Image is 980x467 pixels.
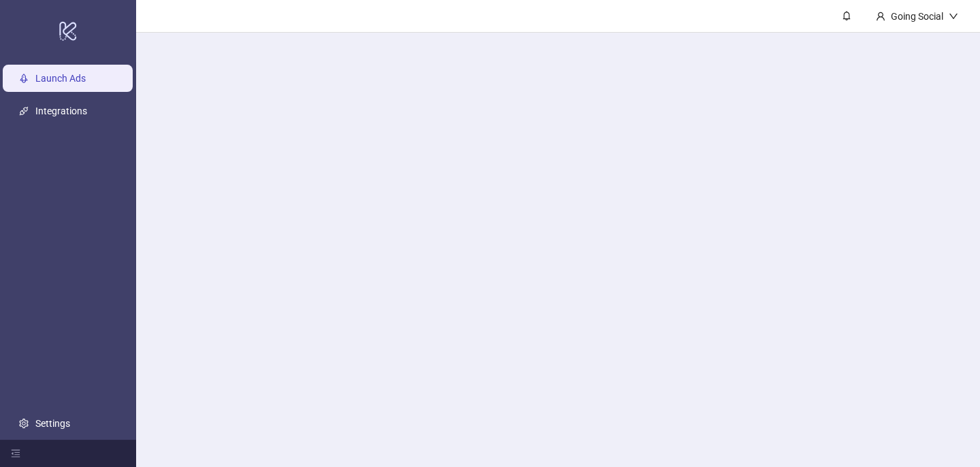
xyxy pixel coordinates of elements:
[949,12,958,21] span: down
[35,106,87,116] a: Integrations
[11,449,20,458] span: menu-fold
[876,12,885,21] span: user
[885,9,949,24] div: Going Social
[842,11,851,20] span: bell
[35,418,70,429] a: Settings
[35,73,86,84] a: Launch Ads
